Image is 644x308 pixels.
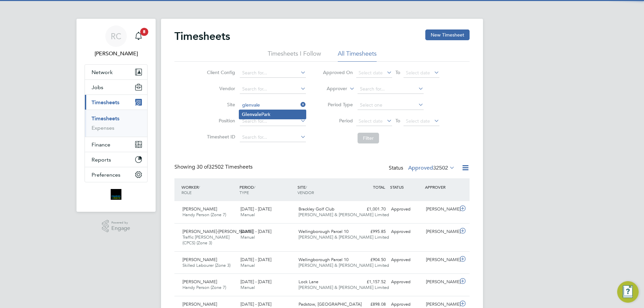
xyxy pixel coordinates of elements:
[240,133,306,142] input: Search for...
[132,25,145,47] a: 8
[182,279,217,285] span: [PERSON_NAME]
[358,84,424,94] input: Search for...
[199,184,200,190] span: /
[359,118,383,124] span: Select date
[85,152,147,167] button: Reports
[85,50,148,58] span: Robyn Clarke
[423,226,458,237] div: [PERSON_NAME]
[92,115,119,122] a: Timesheets
[388,181,423,193] div: STATUS
[306,184,307,190] span: /
[268,50,321,62] li: Timesheets I Follow
[182,262,230,268] span: Skilled Labourer (Zone 3)
[299,301,362,307] span: Padstow, [GEOGRAPHIC_DATA]
[205,102,235,108] label: Site
[354,226,388,237] div: £995.85
[408,165,455,171] label: Approved
[240,68,306,78] input: Search for...
[393,68,402,77] span: To
[85,80,147,95] button: Jobs
[240,301,271,307] span: [DATE] - [DATE]
[354,276,388,288] div: £1,157.52
[240,285,255,290] span: Manual
[240,229,271,234] span: [DATE] - [DATE]
[239,190,249,195] span: TYPE
[85,95,147,110] button: Timesheets
[299,229,348,234] span: Wellingborough Parcel 10
[393,116,402,125] span: To
[92,99,119,106] span: Timesheets
[299,234,389,240] span: [PERSON_NAME] & [PERSON_NAME] Limited
[240,234,255,240] span: Manual
[102,220,130,233] a: Powered byEngage
[92,157,111,163] span: Reports
[85,189,148,200] a: Go to home page
[388,226,423,237] div: Approved
[111,189,121,200] img: bromak-logo-retina.png
[338,50,377,62] li: All Timesheets
[182,206,217,212] span: [PERSON_NAME]
[85,110,147,137] div: Timesheets
[298,190,314,195] span: VENDOR
[299,212,389,218] span: [PERSON_NAME] & [PERSON_NAME] Limited
[92,141,110,148] span: Finance
[205,85,235,91] label: Vendor
[85,65,147,79] button: Network
[296,181,354,198] div: SITE
[299,262,389,268] span: [PERSON_NAME] & [PERSON_NAME] Limited
[423,276,458,288] div: [PERSON_NAME]
[240,84,306,94] input: Search for...
[406,70,430,76] span: Select date
[92,172,120,178] span: Preferences
[423,181,458,193] div: APPROVER
[323,102,353,108] label: Period Type
[358,133,379,143] button: Filter
[238,181,296,198] div: PERIOD
[299,206,334,212] span: Brackley Golf Club
[182,212,226,218] span: Handy Person (Zone 7)
[205,69,235,75] label: Client Config
[359,70,383,76] span: Select date
[140,28,148,36] span: 8
[111,220,130,226] span: Powered by
[254,184,255,190] span: /
[240,279,271,285] span: [DATE] - [DATE]
[239,110,306,119] li: Park
[182,285,226,290] span: Handy Person (Zone 7)
[240,262,255,268] span: Manual
[197,164,209,170] span: 30 of
[240,257,271,262] span: [DATE] - [DATE]
[323,118,353,124] label: Period
[617,281,639,303] button: Engage Resource Center
[240,212,255,218] span: Manual
[299,279,318,285] span: Lock Lane
[182,229,253,234] span: [PERSON_NAME]-[PERSON_NAME]
[323,69,353,75] label: Approved On
[174,29,230,43] h2: Timesheets
[240,117,306,126] input: Search for...
[205,134,235,140] label: Timesheet ID
[406,118,430,124] span: Select date
[423,204,458,215] div: [PERSON_NAME]
[85,25,148,58] a: RC[PERSON_NAME]
[242,112,261,117] b: Glenvale
[76,19,156,212] nav: Main navigation
[373,184,385,190] span: TOTAL
[425,29,470,40] button: New Timesheet
[354,254,388,265] div: £904.50
[205,118,235,124] label: Position
[317,85,347,92] label: Approver
[389,164,456,173] div: Status
[240,101,306,110] input: Search for...
[299,285,389,290] span: [PERSON_NAME] & [PERSON_NAME] Limited
[197,164,253,170] span: 32502 Timesheets
[388,276,423,288] div: Approved
[174,164,254,171] div: Showing
[92,84,103,90] span: Jobs
[85,167,147,182] button: Preferences
[111,32,121,41] span: RC
[388,254,423,265] div: Approved
[92,125,114,131] a: Expenses
[182,301,217,307] span: [PERSON_NAME]
[354,204,388,215] div: £1,001.70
